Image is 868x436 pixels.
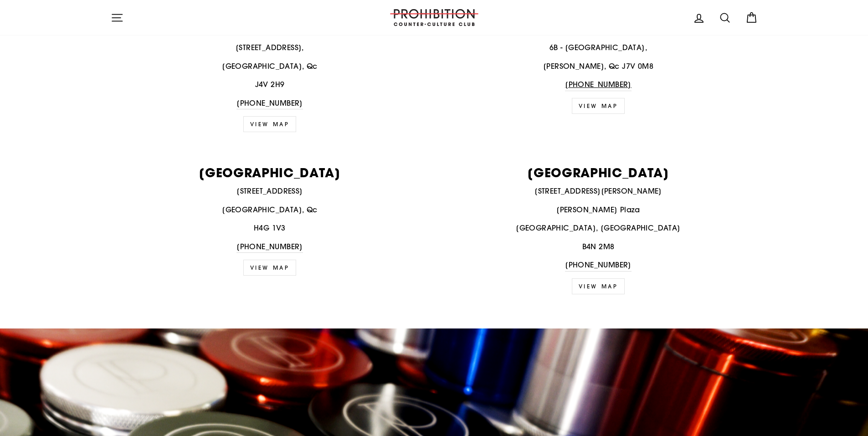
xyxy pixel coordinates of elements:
[389,9,480,26] img: PROHIBITION COUNTER-CULTURE CLUB
[243,116,297,132] a: VIEW MAP
[111,222,429,234] p: H4G 1V3
[439,23,758,35] p: VAUDREUIL
[111,204,429,216] p: [GEOGRAPHIC_DATA], Qc
[439,42,758,54] p: 6B - [GEOGRAPHIC_DATA],
[439,185,758,197] p: [STREET_ADDRESS][PERSON_NAME]
[439,241,758,253] p: B4N 2M8
[243,260,297,276] a: VIEW MAP
[439,222,758,234] p: [GEOGRAPHIC_DATA], [GEOGRAPHIC_DATA]
[111,61,429,72] p: [GEOGRAPHIC_DATA], Qc
[111,166,429,179] p: [GEOGRAPHIC_DATA]
[439,166,758,179] p: [GEOGRAPHIC_DATA]
[572,278,625,294] a: VIEW MAP
[111,185,429,197] p: [STREET_ADDRESS]
[111,42,429,54] p: [STREET_ADDRESS],
[565,80,632,89] span: [PHONE_NUMBER]
[439,61,758,72] p: [PERSON_NAME], Qc J7V 0M8
[572,98,625,114] a: VIEW MAP
[111,23,429,35] p: TASCHEREAU
[236,97,303,110] a: [PHONE_NUMBER]
[111,79,429,91] p: J4V 2H9
[236,241,303,253] a: [PHONE_NUMBER]
[439,204,758,216] p: [PERSON_NAME] Plaza
[565,259,632,272] a: [PHONE_NUMBER]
